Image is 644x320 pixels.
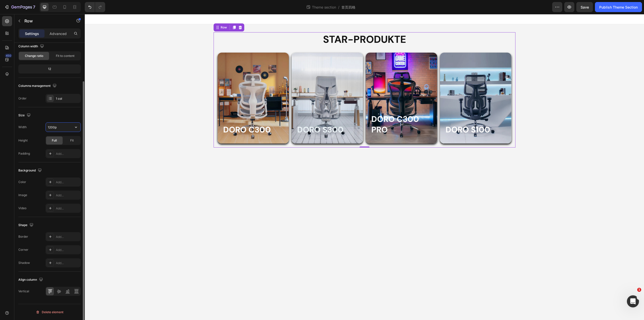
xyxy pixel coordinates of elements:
h3: DORO S100 [360,110,422,122]
div: Add... [56,261,79,265]
div: Column width [18,43,45,50]
div: Row [135,11,143,16]
div: 1 col [56,96,79,101]
div: 12 [19,65,80,73]
span: Change ratio [25,54,43,58]
button: Save [576,2,593,12]
div: Add... [56,193,79,198]
h3: Doro C300 [138,110,199,122]
div: Background [18,167,43,174]
div: Align column [18,276,44,283]
span: 首页四格 [341,5,355,10]
span: Fit [70,138,74,143]
div: Shape [18,222,34,229]
div: 450 [5,54,12,58]
iframe: To enrich screen reader interactions, please activate Accessibility in Grammarly extension settings [85,14,644,320]
span: / [338,5,339,10]
div: Publish Theme Section [599,5,638,10]
span: Fit to content [56,54,74,58]
div: Add... [56,152,79,156]
div: Overlay [207,39,278,129]
div: Delete element [36,309,63,315]
div: Add... [56,180,79,185]
span: Full [52,138,57,143]
div: Overlay [281,39,352,129]
div: Padding [18,151,30,156]
iframe: Intercom live chat [627,295,639,307]
div: Video [18,206,26,210]
div: Add... [56,248,79,252]
div: Undo/Redo [85,2,105,12]
span: Save [581,5,589,9]
div: Add... [56,206,79,211]
div: Shadow [18,261,30,265]
div: Overlay [355,39,427,129]
p: 7 [33,4,35,10]
div: Background Image [207,39,278,129]
input: Auto [46,123,80,132]
div: Height [18,138,28,143]
p: Settings [25,31,39,36]
p: Advanced [50,31,67,36]
div: Overlay [133,39,204,129]
button: Delete element [18,308,81,316]
button: Publish Theme Section [595,2,642,12]
button: 7 [2,2,37,12]
div: Order [18,96,27,101]
p: Row [24,18,67,24]
div: Background Image [281,39,352,129]
div: Background Image [355,39,427,129]
div: Width [18,125,27,129]
h3: Doro S300 [212,110,273,122]
div: Add... [56,235,79,239]
div: Image [18,193,27,197]
span: Theme section [311,5,337,10]
span: 1 [637,288,641,292]
div: Background Image [133,39,204,129]
div: Color [18,180,26,184]
div: Corner [18,247,28,252]
div: Size [18,112,32,119]
div: Columns management [18,83,58,89]
h3: Doro C300 PRO [286,99,347,121]
div: Border [18,234,28,239]
div: Vertical [18,289,29,294]
h2: Star-Produkte [129,18,431,32]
